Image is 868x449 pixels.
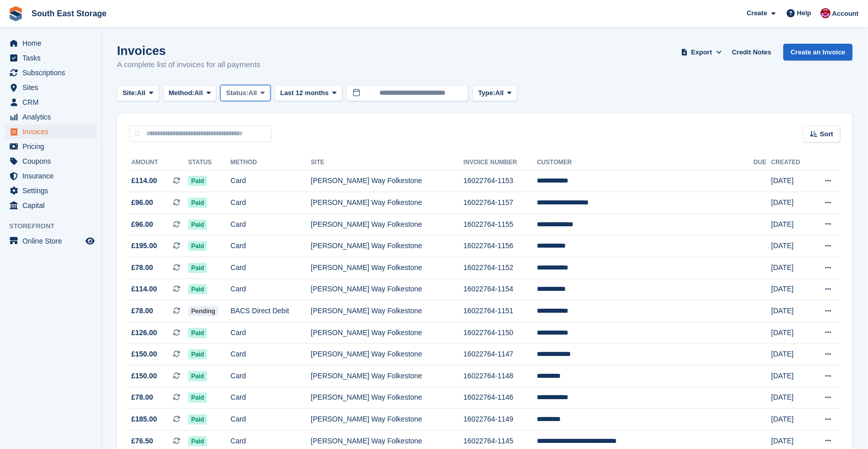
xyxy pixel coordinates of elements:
span: Paid [188,349,207,360]
span: CRM [22,95,83,109]
td: [PERSON_NAME] Way Folkestone [311,322,464,344]
button: Export [679,44,724,61]
span: £96.00 [131,197,153,208]
td: Card [230,170,311,192]
span: £96.00 [131,219,153,230]
td: 16022764-1153 [464,170,537,192]
th: Created [771,155,811,171]
span: £195.00 [131,241,157,251]
td: [PERSON_NAME] Way Folkestone [311,366,464,387]
span: Storefront [9,221,101,231]
span: All [496,88,504,98]
button: Type: All [473,85,517,102]
td: [DATE] [771,192,811,214]
span: £78.00 [131,262,153,273]
td: [PERSON_NAME] Way Folkestone [311,235,464,257]
td: Card [230,279,311,301]
span: Subscriptions [22,66,83,80]
span: £150.00 [131,371,157,381]
a: menu [5,80,96,95]
a: menu [5,184,96,198]
span: Account [832,9,859,19]
td: Card [230,344,311,366]
span: Pending [188,306,218,316]
td: 16022764-1147 [464,344,537,366]
a: Create an Invoice [784,44,853,61]
td: 16022764-1150 [464,322,537,344]
td: 16022764-1154 [464,279,537,301]
span: Paid [188,328,207,338]
th: Method [230,155,311,171]
span: Paid [188,176,207,186]
th: Customer [537,155,754,171]
a: Credit Notes [728,44,775,61]
a: Preview store [84,235,96,247]
span: £114.00 [131,284,157,294]
td: [PERSON_NAME] Way Folkestone [311,279,464,301]
td: 16022764-1151 [464,301,537,322]
td: [PERSON_NAME] Way Folkestone [311,387,464,409]
span: Paid [188,284,207,294]
span: All [137,88,146,98]
span: Analytics [22,110,83,124]
span: Online Store [22,234,83,248]
button: Method: All [163,85,217,102]
td: [PERSON_NAME] Way Folkestone [311,409,464,431]
td: [PERSON_NAME] Way Folkestone [311,214,464,235]
span: Paid [188,220,207,230]
a: menu [5,198,96,213]
a: menu [5,66,96,80]
td: 16022764-1155 [464,214,537,235]
td: BACS Direct Debit [230,301,311,322]
img: Roger Norris [821,8,831,18]
td: [DATE] [771,409,811,431]
span: Insurance [22,169,83,183]
td: Card [230,322,311,344]
h1: Invoices [117,44,261,57]
th: Status [188,155,230,171]
button: Status: All [220,85,270,102]
span: £126.00 [131,327,157,338]
a: menu [5,139,96,154]
th: Site [311,155,464,171]
span: Method: [169,88,195,98]
img: stora-icon-8386f47178a22dfd0bd8f6a31ec36ba5ce8667c1dd55bd0f319d3a0aa187defe.svg [8,6,23,21]
span: Paid [188,241,207,251]
span: £76.50 [131,436,153,446]
span: Type: [478,88,496,98]
span: Status: [226,88,248,98]
p: A complete list of invoices for all payments [117,59,261,71]
span: Site: [123,88,137,98]
td: [DATE] [771,301,811,322]
td: 16022764-1157 [464,192,537,214]
span: £114.00 [131,175,157,186]
span: Capital [22,198,83,213]
td: Card [230,409,311,431]
td: 16022764-1156 [464,235,537,257]
td: [PERSON_NAME] Way Folkestone [311,170,464,192]
span: All [194,88,203,98]
span: Paid [188,436,207,446]
td: [DATE] [771,322,811,344]
span: £78.00 [131,306,153,316]
td: 16022764-1146 [464,387,537,409]
td: Card [230,366,311,387]
td: [DATE] [771,366,811,387]
th: Amount [129,155,188,171]
td: [DATE] [771,214,811,235]
td: [PERSON_NAME] Way Folkestone [311,257,464,279]
span: Tasks [22,51,83,65]
span: Coupons [22,154,83,168]
span: Invoices [22,125,83,139]
td: Card [230,257,311,279]
span: Paid [188,263,207,273]
td: [DATE] [771,235,811,257]
td: Card [230,387,311,409]
span: Export [691,47,712,57]
span: £185.00 [131,414,157,425]
span: Paid [188,393,207,403]
span: £150.00 [131,349,157,360]
td: 16022764-1149 [464,409,537,431]
span: Create [747,8,767,18]
td: 16022764-1148 [464,366,537,387]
